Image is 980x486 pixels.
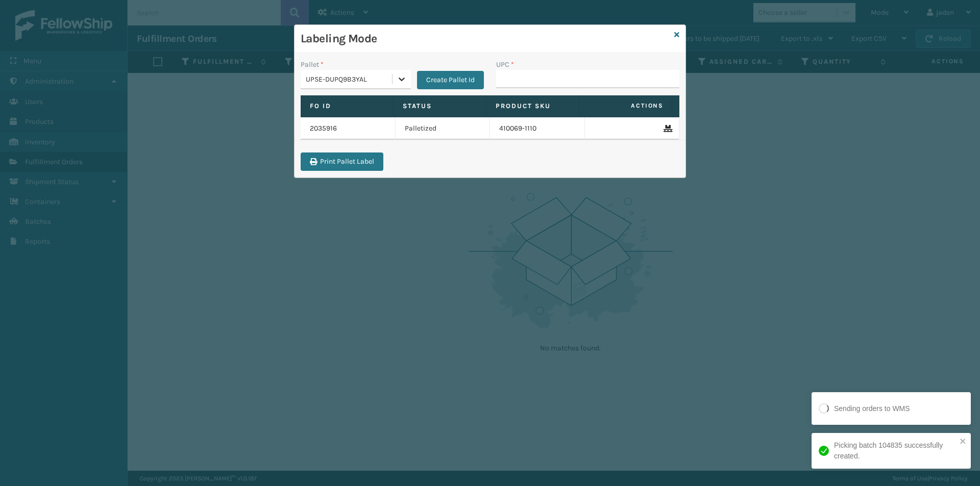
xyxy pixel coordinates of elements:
i: Remove From Pallet [664,125,670,132]
label: Status [403,101,477,111]
div: Sending orders to WMS [834,403,910,414]
label: Pallet [301,59,324,70]
a: 2035916 [310,123,337,134]
label: Fo Id [310,101,384,111]
td: 410069-1110 [490,117,585,140]
div: UPSE-DUPQ9B3YAL [306,74,393,85]
div: Picking batch 104835 successfully created. [834,440,957,462]
button: Print Pallet Label [301,152,383,171]
span: Actions [582,97,670,114]
label: Product SKU [496,101,570,111]
h3: Labeling Mode [301,31,670,46]
td: Palletized [396,117,491,140]
button: Create Pallet Id [417,71,484,89]
label: UPC [496,59,514,70]
button: close [960,437,967,447]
